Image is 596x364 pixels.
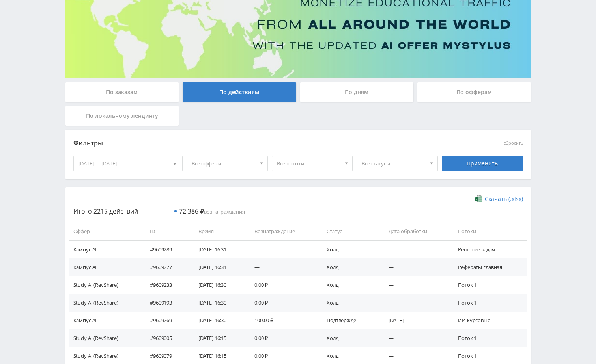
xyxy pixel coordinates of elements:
[142,223,191,240] td: ID
[142,258,191,276] td: #9609277
[69,223,142,240] td: Оффер
[191,240,247,258] td: [DATE] 16:31
[450,294,527,312] td: Поток 1
[247,329,319,347] td: 0,00 ₽
[381,294,450,312] td: —
[247,294,319,312] td: 0,00 ₽
[69,276,142,294] td: Study AI (RevShare)
[69,329,142,347] td: Study AI (RevShare)
[247,276,319,294] td: 0,00 ₽
[319,312,381,329] td: Подтвержден
[247,240,319,258] td: —
[179,207,204,215] span: 72 386 ₽
[191,312,247,329] td: [DATE] 16:30
[319,240,381,258] td: Холд
[475,195,482,202] img: xlsx
[247,312,319,329] td: 100,00 ₽
[73,207,138,215] span: Итого 2215 действий
[450,276,527,294] td: Поток 1
[142,276,191,294] td: #9609233
[191,258,247,276] td: [DATE] 16:31
[142,329,191,347] td: #9609005
[319,258,381,276] td: Холд
[65,82,179,102] div: По заказам
[475,195,523,203] a: Скачать (.xlsx)
[450,240,527,258] td: Решение задач
[417,82,531,102] div: По офферам
[319,276,381,294] td: Холд
[381,240,450,258] td: —
[74,156,183,171] div: [DATE] — [DATE]
[191,223,247,240] td: Время
[381,329,450,347] td: —
[450,312,527,329] td: ИИ курсовые
[191,294,247,312] td: [DATE] 16:30
[69,294,142,312] td: Study AI (RevShare)
[179,208,245,215] span: вознаграждения
[300,82,414,102] div: По дням
[485,196,523,202] span: Скачать (.xlsx)
[450,258,527,276] td: Рефераты главная
[247,258,319,276] td: —
[247,223,319,240] td: Вознаграждение
[142,294,191,312] td: #9609193
[450,329,527,347] td: Поток 1
[319,294,381,312] td: Холд
[381,258,450,276] td: —
[362,156,426,171] span: Все статусы
[319,223,381,240] td: Статус
[381,312,450,329] td: [DATE]
[69,240,142,258] td: Кампус AI
[191,276,247,294] td: [DATE] 16:30
[142,240,191,258] td: #9609289
[192,156,256,171] span: Все офферы
[442,156,523,171] div: Применить
[69,258,142,276] td: Кампус AI
[142,312,191,329] td: #9609269
[183,82,296,102] div: По действиям
[277,156,341,171] span: Все потоки
[73,137,410,149] div: Фильтры
[65,106,179,126] div: По локальному лендингу
[191,329,247,347] td: [DATE] 16:15
[381,276,450,294] td: —
[319,329,381,347] td: Холд
[381,223,450,240] td: Дата обработки
[504,141,523,146] button: сбросить
[69,312,142,329] td: Кампус AI
[450,223,527,240] td: Потоки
